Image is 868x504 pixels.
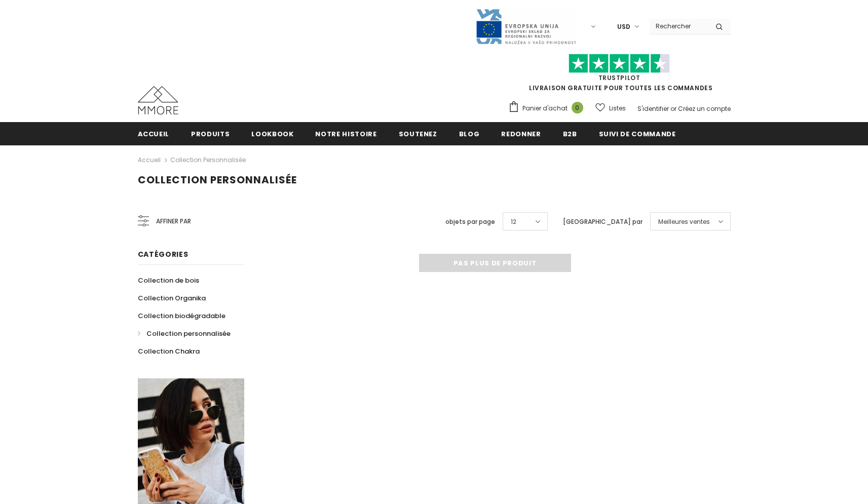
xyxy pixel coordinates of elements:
a: Produits [191,122,230,145]
label: [GEOGRAPHIC_DATA] par [563,217,643,227]
a: soutenez [399,122,437,145]
a: Accueil [138,122,170,145]
span: Collection personnalisée [146,329,231,338]
span: Lookbook [251,129,293,139]
a: Lookbook [251,122,293,145]
a: Accueil [138,154,161,166]
span: USD [617,22,630,32]
a: TrustPilot [598,73,640,82]
a: Collection biodégradable [138,307,225,325]
span: 0 [572,102,583,113]
span: Affiner par [156,216,191,227]
a: Suivi de commande [599,122,676,145]
span: or [670,104,676,113]
span: Produits [191,129,230,139]
a: S'identifier [637,104,669,113]
img: Faites confiance aux étoiles pilotes [569,54,670,73]
span: Collection Organika [138,293,206,303]
span: Listes [609,103,626,113]
span: Notre histoire [315,129,376,139]
a: B2B [563,122,577,145]
a: Listes [595,99,626,117]
a: Collection personnalisée [170,156,246,164]
span: Panier d'achat [522,103,568,113]
a: Redonner [501,122,541,145]
a: Notre histoire [315,122,376,145]
label: objets par page [445,217,495,227]
span: Blog [459,129,480,139]
span: Collection de bois [138,276,199,285]
a: Collection de bois [138,272,199,289]
span: Collection personnalisée [138,173,297,187]
span: Collection biodégradable [138,311,225,321]
a: Blog [459,122,480,145]
span: Collection Chakra [138,346,200,356]
span: Suivi de commande [599,129,676,139]
a: Collection personnalisée [138,325,231,342]
span: Accueil [138,129,170,139]
img: Javni Razpis [475,8,577,45]
a: Panier d'achat 0 [508,101,588,116]
span: 12 [511,217,516,227]
input: Search Site [650,19,708,33]
span: Redonner [501,129,541,139]
a: Javni Razpis [475,22,577,30]
a: Créez un compte [678,104,731,113]
span: LIVRAISON GRATUITE POUR TOUTES LES COMMANDES [508,58,731,92]
span: Meilleures ventes [658,217,710,227]
img: Cas MMORE [138,86,178,114]
span: soutenez [399,129,437,139]
a: Collection Chakra [138,342,200,360]
span: Catégories [138,249,188,259]
span: B2B [563,129,577,139]
a: Collection Organika [138,289,206,307]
